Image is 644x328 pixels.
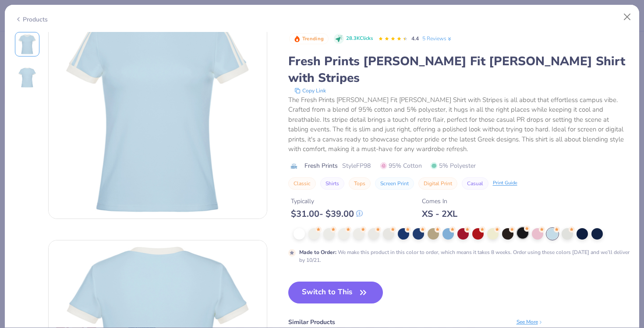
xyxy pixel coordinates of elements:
div: Fresh Prints [PERSON_NAME] Fit [PERSON_NAME] Shirt with Stripes [288,53,630,86]
div: See More [517,318,543,326]
div: 4.4 Stars [378,32,408,46]
img: Front [49,0,267,219]
img: Back [17,67,38,88]
img: Front [17,34,38,55]
img: Trending sort [294,35,301,42]
div: $ 31.00 - $ 39.00 [291,208,363,219]
button: Close [619,9,636,25]
span: 28.3K Clicks [346,35,373,42]
img: brand logo [288,162,300,169]
div: Typically [291,197,363,206]
span: 5% Polyester [431,161,476,170]
div: Comes In [422,197,457,206]
div: Print Guide [493,180,517,187]
span: Fresh Prints [304,161,338,170]
button: Shirts [320,177,344,190]
span: 95% Cotton [380,161,422,170]
div: The Fresh Prints [PERSON_NAME] Fit [PERSON_NAME] Shirt with Stripes is all about that effortless ... [288,95,630,154]
div: Products [15,15,48,24]
div: Similar Products [288,317,335,327]
div: We make this product in this color to order, which means it takes 8 weeks. Order using these colo... [299,248,630,264]
button: Classic [288,177,316,190]
div: XS - 2XL [422,208,457,219]
button: Casual [462,177,488,190]
span: Style FP98 [342,161,371,170]
button: Digital Print [418,177,457,190]
button: copy to clipboard [292,86,329,95]
button: Tops [349,177,371,190]
span: 4.4 [411,35,419,42]
button: Badge Button [289,33,329,45]
span: Trending [302,36,324,41]
strong: Made to Order : [299,249,336,256]
button: Screen Print [375,177,414,190]
button: Switch to This [288,282,383,303]
a: 5 Reviews [422,35,453,42]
